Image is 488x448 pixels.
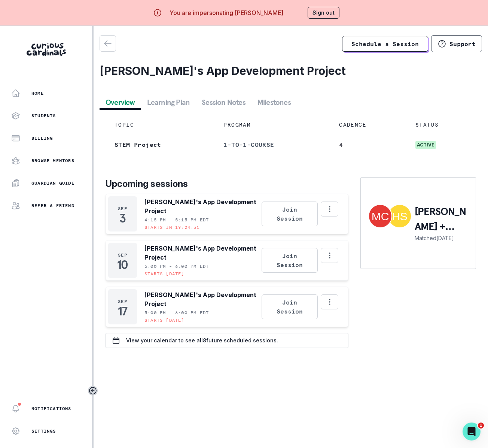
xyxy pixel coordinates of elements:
td: 1-to-1-course [214,134,330,155]
button: Options [321,294,338,309]
p: Browse Mentors [31,158,74,164]
p: 3 [119,215,126,222]
p: 17 [118,308,127,315]
img: Curious Cardinals Logo [27,43,66,56]
p: Refer a friend [31,203,74,209]
button: Options [321,248,338,263]
h2: [PERSON_NAME]'s App Development Project [100,64,482,78]
span: 1 [478,423,484,429]
p: Settings [31,428,56,434]
button: Join Session [262,202,318,226]
td: 4 [330,134,406,155]
button: Learning Plan [141,96,196,109]
p: Sep [118,206,127,212]
td: STATUS [406,115,476,134]
button: Options [321,202,338,217]
td: PROGRAM [214,115,330,134]
td: CADENCE [330,115,406,134]
p: [PERSON_NAME] + [PERSON_NAME] [415,204,468,234]
p: [PERSON_NAME]'s App Development Project [144,290,259,308]
iframe: Intercom live chat [463,423,481,441]
p: Students [31,113,56,119]
p: [PERSON_NAME]'s App Development Project [144,244,259,262]
button: Join Session [262,248,318,273]
img: Harrison Sender [388,205,411,227]
p: 5:00 PM - 6:00 PM EDT [144,263,209,269]
p: [PERSON_NAME]'s App Development Project [144,197,259,215]
button: Support [431,35,482,52]
p: 10 [117,261,128,269]
p: Notifications [31,406,71,412]
p: Upcoming sessions [106,177,348,191]
p: Starts [DATE] [144,317,184,323]
button: Join Session [262,294,318,319]
p: Starts in 19:24:31 [144,224,200,230]
p: Matched [DATE] [415,234,468,242]
button: Session Notes [196,96,251,109]
a: Schedule a Session [342,36,428,52]
p: You are impersonating [PERSON_NAME] [170,8,283,17]
p: 4:15 PM - 5:15 PM EDT [144,217,209,223]
span: active [415,141,436,149]
img: Madeleine Cho [369,205,391,227]
td: STEM Project [106,134,214,155]
p: View your calendar to see all 8 future scheduled sessions. [126,337,278,343]
button: Milestones [251,96,297,109]
button: Sign out [308,7,339,19]
button: Overview [100,96,141,109]
p: Sep [118,299,127,305]
p: 5:00 PM - 6:00 PM EDT [144,310,209,316]
p: Starts [DATE] [144,271,184,277]
p: Home [31,90,44,96]
td: TOPIC [106,115,214,134]
p: Sep [118,252,127,258]
p: Guardian Guide [31,180,74,186]
p: Billing [31,135,53,141]
p: Support [449,40,476,48]
button: Toggle sidebar [88,386,98,396]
